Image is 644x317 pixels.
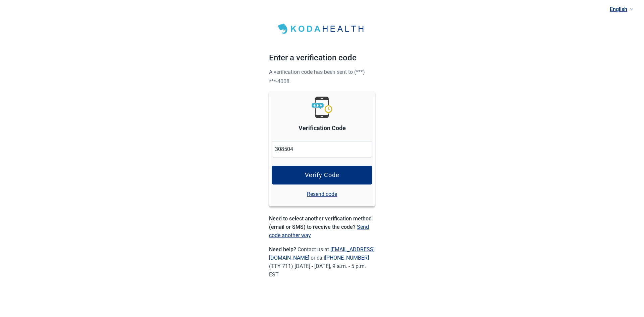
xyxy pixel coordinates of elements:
[272,166,372,184] button: Verify Code
[299,123,346,133] label: Verification Code
[274,21,370,36] img: Koda Health
[269,69,365,85] span: A verification code has been sent to (***) ***-4008.
[269,255,369,269] span: or call (TTY 711)
[269,246,375,261] span: Contact us at
[269,246,298,253] span: Need help?
[269,263,366,278] span: [DATE] - [DATE], 9 a.m. - 5 p.m. EST
[607,4,636,15] a: Current language: English
[269,8,375,292] main: Main content
[630,8,633,11] span: down
[325,255,369,261] a: [PHONE_NUMBER]
[269,215,372,230] span: Need to select another verification method (email or SMS) to receive the code?
[272,141,372,158] input: Enter Code Here
[269,52,375,67] h1: Enter a verification code
[269,246,375,261] a: [EMAIL_ADDRESS][DOMAIN_NAME]
[305,172,339,178] div: Verify Code
[307,190,337,198] a: Resend code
